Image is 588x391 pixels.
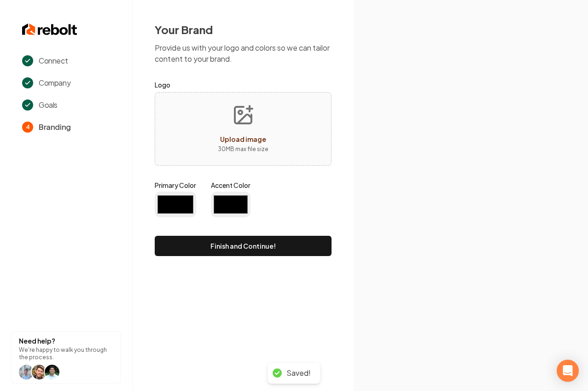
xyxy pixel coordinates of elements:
p: Provide us with your logo and colors so we can tailor content to your brand. [155,42,332,64]
button: Upload image [210,97,276,161]
label: Logo [155,79,332,90]
label: Accent Color [211,181,250,190]
span: 4 [22,122,33,133]
h2: Your Brand [155,22,332,37]
img: help icon Will [32,365,47,379]
img: help icon arwin [45,365,59,379]
strong: Need help? [19,337,55,345]
span: Connect [39,55,68,66]
button: Finish and Continue! [155,236,332,256]
span: Upload image [220,135,266,143]
div: Open Intercom Messenger [557,360,579,382]
span: Branding [39,122,71,133]
img: Rebolt Logo [22,22,77,37]
span: Company [39,77,70,88]
div: Saved! [286,368,311,378]
span: Goals [39,99,58,111]
p: 30 MB max file size [218,145,268,154]
img: help icon Will [19,365,34,379]
p: We're happy to walk you through the process. [19,346,113,361]
label: Primary Color [155,181,196,190]
button: Need help?We're happy to walk you through the process.help icon Willhelp icon Willhelp icon arwin [11,331,121,384]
